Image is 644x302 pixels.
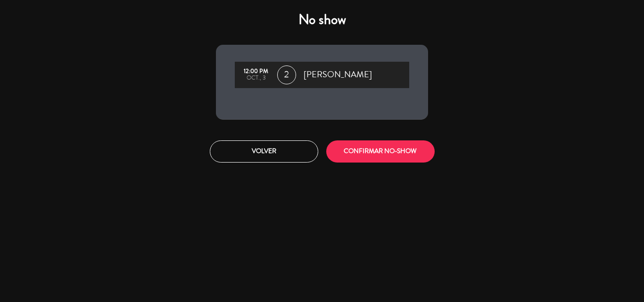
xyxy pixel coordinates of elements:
button: Volver [210,140,318,163]
div: 12:00 PM [239,68,272,75]
h4: No show [216,11,428,28]
span: 2 [277,65,296,84]
button: CONFIRMAR NO-SHOW [326,140,435,163]
span: [PERSON_NAME] [304,68,372,82]
div: oct., 3 [239,75,272,82]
